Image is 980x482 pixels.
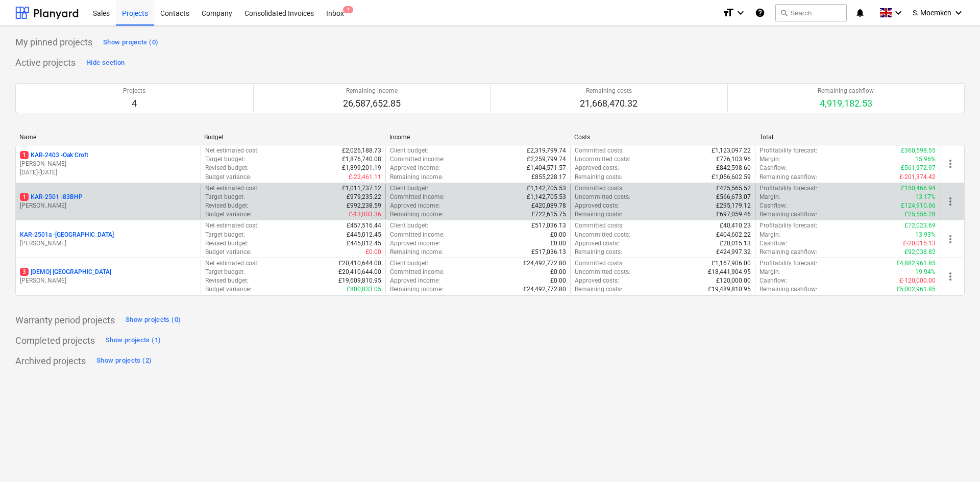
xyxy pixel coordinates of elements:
p: £445,012.45 [347,231,381,239]
p: Cashflow : [759,164,787,172]
p: £517,036.13 [531,221,566,230]
p: £360,598.55 [901,146,936,155]
p: £20,410,644.00 [338,259,381,268]
p: [PERSON_NAME] [20,276,197,285]
p: Remaining cashflow : [759,210,817,219]
p: 26,587,652.85 [343,97,401,110]
p: Cashflow : [759,201,787,210]
p: Uncommitted costs : [575,231,630,239]
p: Target budget : [205,231,245,239]
p: £1,899,201.19 [342,164,381,172]
p: Committed income : [390,231,445,239]
p: [DATE] - [DATE] [20,168,197,177]
p: Committed income : [390,268,445,276]
p: £457,516.44 [347,221,381,230]
p: £445,012.45 [347,239,381,248]
p: Target budget : [205,268,245,276]
button: Show projects (2) [94,353,154,369]
p: 4,919,182.53 [818,97,874,110]
button: Hide section [84,55,127,71]
p: Net estimated cost : [205,146,259,155]
p: £1,011,737.12 [342,184,381,193]
p: Target budget : [205,193,245,201]
p: Projects [123,87,145,95]
p: Remaining income : [390,210,443,219]
p: KAR-2403 - Oak Croft [20,151,88,160]
p: Remaining cashflow : [759,173,817,182]
p: £992,238.59 [347,201,381,210]
p: Remaining cashflow : [759,285,817,294]
i: keyboard_arrow_down [734,7,747,19]
p: £404,602.22 [716,231,751,239]
p: [PERSON_NAME] [20,201,197,210]
p: £5,002,961.85 [896,285,936,294]
p: Margin : [759,268,780,276]
p: Net estimated cost : [205,184,259,193]
div: Show projects (2) [96,355,152,367]
p: Revised budget : [205,276,249,285]
p: £24,492,772.80 [523,259,566,268]
p: Revised budget : [205,239,249,248]
p: £0.00 [550,239,566,248]
p: [DEMO] [GEOGRAPHIC_DATA] [20,268,111,276]
p: £1,142,705.53 [527,193,566,201]
button: Show projects (0) [101,34,161,50]
p: Approved costs : [575,164,619,172]
p: Committed income : [390,155,445,164]
p: Target budget : [205,155,245,164]
p: £150,466.94 [901,184,936,193]
p: Approved income : [390,276,440,285]
div: KAR-2501a -[GEOGRAPHIC_DATA][PERSON_NAME] [20,231,197,248]
p: £420,089.78 [531,201,566,210]
p: £0.00 [550,231,566,239]
p: Remaining costs : [575,210,622,219]
p: Client budget : [390,146,428,155]
i: keyboard_arrow_down [952,7,965,19]
p: £295,179.12 [716,201,751,210]
p: Profitability forecast : [759,184,817,193]
p: Remaining costs : [575,285,622,294]
p: Warranty period projects [15,314,115,326]
div: 3[DEMO] [GEOGRAPHIC_DATA][PERSON_NAME] [20,268,197,285]
p: £72,023.69 [904,221,936,230]
p: Committed costs : [575,221,624,230]
span: more_vert [944,158,957,170]
span: search [780,9,788,17]
p: £722,615.75 [531,210,566,219]
p: £24,492,772.80 [523,285,566,294]
p: £4,882,961.85 [896,259,936,268]
p: Approved income : [390,201,440,210]
p: Remaining costs [580,87,638,95]
div: Name [19,134,196,141]
p: Committed costs : [575,184,624,193]
p: £20,015.13 [720,239,751,248]
p: 13.93% [915,231,936,239]
p: Margin : [759,193,780,201]
p: 19.94% [915,268,936,276]
p: £19,489,810.95 [708,285,751,294]
button: Search [775,4,847,21]
p: Committed costs : [575,146,624,155]
p: Cashflow : [759,239,787,248]
p: Approved costs : [575,276,619,285]
span: more_vert [944,233,957,245]
p: Budget variance : [205,210,251,219]
p: Profitability forecast : [759,259,817,268]
p: Cashflow : [759,276,787,285]
p: £20,410,644.00 [338,268,381,276]
p: KAR-2501 - 83BHP [20,193,83,201]
p: £40,410.23 [720,221,751,230]
button: Show projects (0) [123,312,183,328]
p: Revised budget : [205,164,249,172]
p: £-13,003.36 [349,210,381,219]
div: 1KAR-2501 -83BHP[PERSON_NAME] [20,193,197,210]
p: £697,059.46 [716,210,751,219]
p: Client budget : [390,221,428,230]
p: Remaining costs : [575,173,622,182]
p: [PERSON_NAME] [20,160,197,168]
p: Budget variance : [205,285,251,294]
div: 1KAR-2403 -Oak Croft[PERSON_NAME][DATE]-[DATE] [20,151,197,177]
p: £0.00 [550,276,566,285]
p: £0.00 [365,248,381,257]
p: Approved income : [390,239,440,248]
